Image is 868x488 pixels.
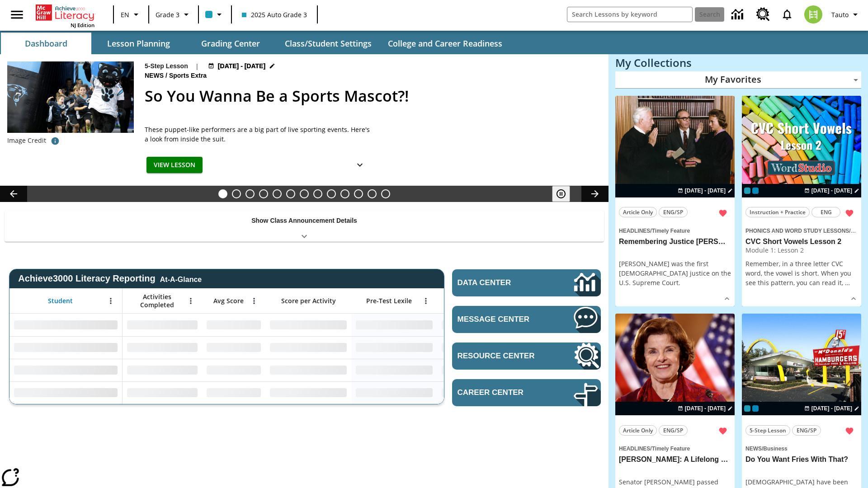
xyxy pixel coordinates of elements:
[286,189,295,198] button: Slide 6 A Lord, A Lion, and a Pickle
[169,71,208,81] span: Sports Extra
[581,186,609,202] button: Lesson carousel, Next
[744,405,750,412] div: Current Class
[195,61,199,71] span: |
[145,71,165,81] span: News
[676,187,735,195] button: Aug 24 - Aug 24 Choose Dates
[619,446,650,452] span: Headlines
[366,297,412,305] span: Pre-Test Lexile
[46,133,64,149] button: Photo credit: AP Photo/Bob Leverone
[368,189,377,198] button: Slide 12 Pre-release lesson
[742,96,861,307] div: lesson details
[146,157,203,174] button: View Lesson
[619,425,657,436] button: Article Only
[615,71,861,89] div: My Favorites
[259,189,268,198] button: Slide 4 Born to Dirt Bike
[123,359,202,381] div: No Data,
[652,446,690,452] span: Timely Feature
[313,189,322,198] button: Slide 8 Dianne Feinstein: A Lifelong Leader
[659,207,688,217] button: ENG/SP
[247,294,261,308] button: Open Menu
[828,6,864,23] button: Profile/Settings
[804,5,822,23] img: avatar image
[841,205,858,221] button: Remove from Favorites
[251,216,357,225] p: Show Class Announcement Details
[242,10,307,19] span: 2025 Auto Grade 3
[676,404,735,413] button: Aug 24 - Aug 24 Choose Dates
[745,425,790,436] button: 5-Step Lesson
[437,359,523,381] div: No Data,
[117,6,146,23] button: Language: EN, Select a language
[156,10,179,19] span: Grade 3
[452,343,601,370] a: Resource Center, Will open in new tab
[7,61,134,133] img: The Carolina Panthers' mascot, Sir Purr leads a YMCA flag football team onto the field before an ...
[1,33,91,54] button: Dashboard
[273,189,282,198] button: Slide 5 Do You Want Fries With That?
[652,228,690,234] span: Timely Feature
[745,455,858,465] h3: Do You Want Fries With That?
[4,1,30,28] button: Open side menu
[775,3,799,26] a: Notifications
[7,136,46,145] p: Image Credit
[752,188,759,194] div: OL 2025 Auto Grade 4
[202,359,265,381] div: No Data,
[726,2,751,27] a: Data Center
[202,6,228,23] button: Class color is light blue. Change class color
[419,294,433,308] button: Open Menu
[184,294,198,308] button: Open Menu
[650,228,651,234] span: /
[552,186,579,202] div: Pause
[567,7,692,22] input: search field
[36,3,94,28] div: Home
[218,61,265,71] span: [DATE] - [DATE]
[458,352,547,361] span: Resource Center
[745,443,858,453] span: Topic: News/Business
[145,61,188,71] p: 5-Step Lesson
[127,293,187,309] span: Activities Completed
[802,404,861,413] button: Aug 24 - Aug 24 Choose Dates
[437,314,523,336] div: No Data,
[619,455,731,465] h3: Dianne Feinstein: A Lifelong Leader
[802,187,861,195] button: Aug 24 - Aug 24 Choose Dates
[685,404,726,413] span: [DATE] - [DATE]
[841,423,858,439] button: Remove from Favorites
[152,6,195,23] button: Grade: Grade 3, Select a grade
[104,294,118,308] button: Open Menu
[821,207,832,217] span: ENG
[750,426,786,435] span: 5-Step Lesson
[745,237,858,247] h3: CVC Short Vowels Lesson 2
[619,259,731,287] div: [PERSON_NAME] was the first [DEMOGRAPHIC_DATA] justice on the U.S. Supreme Court.
[354,189,363,198] button: Slide 11 Cars of the Future?
[663,426,683,435] span: ENG/SP
[218,189,227,198] button: Slide 1 So You Wanna Be a Sports Mascot?!
[437,381,523,404] div: No Data,
[452,379,601,406] a: Career Center
[340,189,349,198] button: Slide 10 Remembering Justice O'Connor
[121,10,129,19] span: EN
[615,56,861,69] h3: My Collections
[18,273,202,284] span: Achieve3000 Literacy Reporting
[744,188,750,194] span: Current Class
[847,292,860,305] button: Show Details
[452,306,601,333] a: Message Center
[351,157,369,174] button: Show Details
[202,381,265,404] div: No Data,
[202,314,265,336] div: No Data,
[327,189,336,198] button: Slide 9 Dogs With Jobs
[381,33,509,54] button: College and Career Readiness
[278,33,379,54] button: Class/Student Settings
[811,187,852,195] span: [DATE] - [DATE]
[381,189,390,198] button: Slide 13 Career Lesson
[845,278,850,287] span: …
[145,125,371,144] div: These puppet-like performers are a big part of live sporting events. Here's a look from inside th...
[663,207,683,217] span: ENG/SP
[763,446,787,452] span: Business
[831,10,849,19] span: Tauto
[213,297,244,305] span: Avg Score
[745,259,858,287] p: Remember, in a three letter CVC word, the vowel is short. When you see this pattern, you can read...
[552,186,570,202] button: Pause
[623,207,653,217] span: Article Only
[93,33,184,54] button: Lesson Planning
[849,226,855,235] span: /
[797,426,816,435] span: ENG/SP
[685,187,726,195] span: [DATE] - [DATE]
